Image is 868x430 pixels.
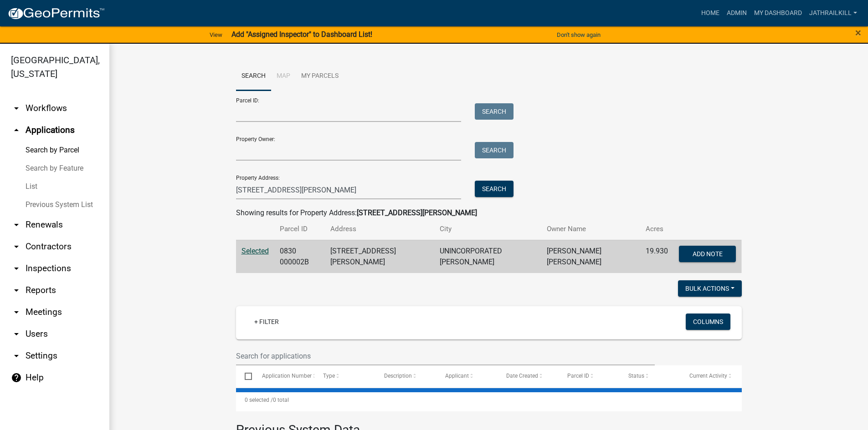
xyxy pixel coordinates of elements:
[855,27,861,38] button: Close
[679,246,736,262] button: Add Note
[620,365,681,387] datatable-header-cell: Status
[231,30,372,39] strong: Add "Assigned Inspector" to Dashboard List!
[689,373,727,379] span: Current Activity
[11,372,22,383] i: help
[236,347,655,365] input: Search for applications
[806,5,861,22] a: Jathrailkill
[11,350,22,361] i: arrow_drop_down
[475,142,514,158] button: Search
[559,365,620,387] datatable-header-cell: Parcel ID
[241,247,269,255] a: Selected
[296,62,344,91] a: My Parcels
[11,263,22,274] i: arrow_drop_down
[206,27,226,42] a: View
[723,5,750,22] a: Admin
[681,365,742,387] datatable-header-cell: Current Activity
[541,240,641,273] td: [PERSON_NAME] [PERSON_NAME]
[262,373,312,379] span: Application Number
[247,314,286,330] a: + Filter
[475,181,514,197] button: Search
[628,373,644,379] span: Status
[11,103,22,114] i: arrow_drop_down
[274,218,325,240] th: Parcel ID
[325,240,434,273] td: [STREET_ADDRESS][PERSON_NAME]
[323,373,335,379] span: Type
[640,240,673,273] td: 19.930
[253,365,314,387] datatable-header-cell: Application Number
[325,218,434,240] th: Address
[236,207,742,218] div: Showing results for Property Address:
[11,219,22,230] i: arrow_drop_down
[553,27,604,42] button: Don't show again
[274,240,325,273] td: 0830 000002B
[855,26,861,39] span: ×
[11,307,22,318] i: arrow_drop_down
[686,314,730,330] button: Columns
[498,365,559,387] datatable-header-cell: Date Created
[11,125,22,136] i: arrow_drop_up
[750,5,806,22] a: My Dashboard
[640,218,673,240] th: Acres
[11,241,22,252] i: arrow_drop_down
[693,250,723,257] span: Add Note
[437,365,498,387] datatable-header-cell: Applicant
[245,397,273,403] span: 0 selected /
[678,280,742,297] button: Bulk Actions
[384,373,412,379] span: Description
[314,365,375,387] datatable-header-cell: Type
[541,218,641,240] th: Owner Name
[11,329,22,339] i: arrow_drop_down
[375,365,437,387] datatable-header-cell: Description
[236,389,742,411] div: 0 total
[475,103,514,120] button: Search
[236,365,253,387] datatable-header-cell: Select
[698,5,723,22] a: Home
[445,373,469,379] span: Applicant
[357,208,477,217] strong: [STREET_ADDRESS][PERSON_NAME]
[506,373,538,379] span: Date Created
[236,62,271,91] a: Search
[434,240,541,273] td: UNINCORPORATED [PERSON_NAME]
[11,285,22,296] i: arrow_drop_down
[567,373,589,379] span: Parcel ID
[434,218,541,240] th: City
